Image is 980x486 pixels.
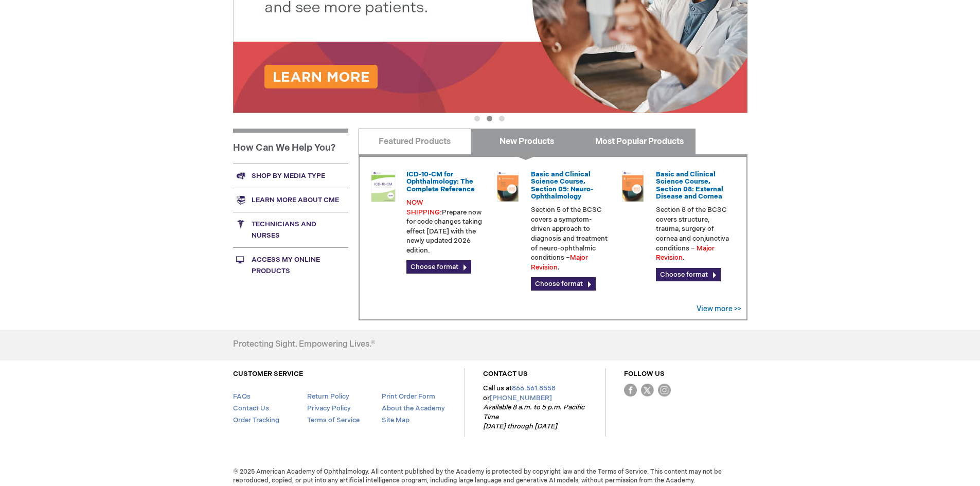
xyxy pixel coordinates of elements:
a: FOLLOW US [624,370,665,378]
a: Terms of Service [307,416,360,424]
a: Basic and Clinical Science Course, Section 08: External Disease and Cornea [656,170,723,201]
a: View more >> [697,304,741,313]
a: Access My Online Products [233,247,348,283]
a: Print Order Form [382,392,435,401]
a: Privacy Policy [307,404,351,412]
a: Order Tracking [233,416,279,424]
p: Section 8 of the BCSC covers structure, trauma, surgery of cornea and conjunctiva conditions – . [656,205,734,262]
a: Site Map [382,416,409,424]
a: Choose format [656,268,721,281]
a: Most Popular Products [583,129,696,154]
img: 02850053u_45.png [492,171,523,202]
p: Call us at or [483,384,587,431]
img: Twitter [641,384,654,397]
a: New Products [471,129,583,154]
button: 1 of 3 [474,116,480,121]
h1: How Can We Help You? [233,129,348,164]
span: © 2025 American Academy of Ophthalmology. All content published by the Academy is protected by co... [225,467,755,485]
img: Facebook [624,384,637,397]
a: Return Policy [307,392,349,401]
button: 2 of 3 [487,116,492,121]
a: 866.561.8558 [512,384,556,392]
a: Technicians and nurses [233,212,348,247]
a: ICD-10-CM for Ophthalmology: The Complete Reference [406,170,475,193]
a: Learn more about CME [233,188,348,212]
a: Basic and Clinical Science Course, Section 05: Neuro-Ophthalmology [531,170,593,201]
em: Available 8 a.m. to 5 p.m. Pacific Time [DATE] through [DATE] [483,403,584,430]
a: Choose format [531,277,596,291]
button: 3 of 3 [499,116,505,121]
img: 0120008u_42.png [368,171,399,202]
img: 02850083u_45.png [617,171,648,202]
a: About the Academy [382,404,445,412]
font: Major Revision [531,254,588,272]
h4: Protecting Sight. Empowering Lives.® [233,340,375,349]
a: Contact Us [233,404,269,412]
p: Section 5 of the BCSC covers a symptom-driven approach to diagnosis and treatment of neuro-ophtha... [531,205,609,272]
a: Featured Products [359,129,471,154]
font: NOW SHIPPING: [406,199,442,217]
img: instagram [658,384,671,397]
a: Shop by media type [233,164,348,188]
a: CUSTOMER SERVICE [233,370,303,378]
a: [PHONE_NUMBER] [490,394,552,402]
strong: . [558,263,560,272]
p: Prepare now for code changes taking effect [DATE] with the newly updated 2026 edition. [406,198,485,255]
a: FAQs [233,392,251,401]
a: Choose format [406,260,471,274]
a: CONTACT US [483,370,528,378]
